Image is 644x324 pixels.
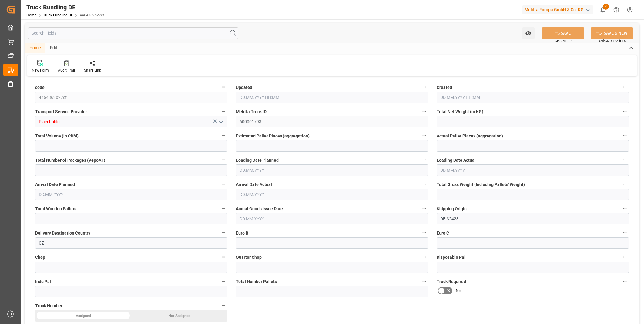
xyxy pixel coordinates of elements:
[236,92,428,103] input: DD.MM.YYYY HH:MM
[220,156,227,164] button: Total Number of Packages (VepoAT)
[236,278,277,285] span: Total Number Pallets
[35,303,62,309] span: Truck Number
[522,27,535,39] button: open menu
[220,277,227,285] button: Indu Pal
[35,254,45,261] span: Chep
[437,109,483,115] span: Total Net Weight (in KG)
[591,27,633,39] button: SAVE & NEW
[542,27,584,39] button: SAVE
[621,229,629,237] button: Euro C
[437,133,503,139] span: Actual Pallet Places (aggregation)
[420,204,428,212] button: Actual Goods Issue Date
[35,230,90,236] span: Delivery Destination Country
[236,181,272,188] span: Arrival Date Actual
[32,68,49,73] div: New Form
[437,206,467,212] span: Shipping Origin
[35,310,131,322] div: Assigned
[621,277,629,285] button: Truck Required
[84,68,101,73] div: Share Link
[420,156,428,164] button: Loading Date Planned
[621,83,629,91] button: Created
[236,230,248,236] span: Euro B
[43,13,73,17] a: Truck Bundling DE
[28,27,238,39] input: Search Fields
[621,180,629,188] button: Total Gross Weight (Including Pallets' Weight)
[220,302,227,309] button: Truck Number
[236,157,279,164] span: Loading Date Planned
[522,4,596,15] button: Melitta Europa GmbH & Co. KG
[420,277,428,285] button: Total Number Pallets
[220,132,227,140] button: Total Volume (in CDM)
[621,132,629,140] button: Actual Pallet Places (aggregation)
[420,107,428,115] button: Melitta Truck ID
[220,204,227,212] button: Total Wooden Pallets
[236,254,262,261] span: Quarter Chep
[35,189,227,200] input: DD.MM.YYYY
[45,43,62,53] div: Edit
[609,3,623,17] button: Help Center
[420,253,428,261] button: Quarter Chep
[420,180,428,188] button: Arrival Date Actual
[26,13,36,17] a: Home
[35,133,79,139] span: Total Volume (in CDM)
[236,133,310,139] span: Estimated Pallet Places (aggregation)
[555,39,572,43] span: Ctrl/CMD + S
[220,83,227,91] button: code
[437,230,449,236] span: Euro C
[236,84,252,91] span: Updated
[420,229,428,237] button: Euro B
[596,3,609,17] button: show 7 new notifications
[236,164,428,176] input: DD.MM.YYYY
[456,288,461,294] span: No
[420,83,428,91] button: Updated
[131,310,227,322] div: Not Assigned
[437,254,465,261] span: Disposable Pal
[35,157,105,164] span: Total Number of Packages (VepoAT)
[236,109,267,115] span: Melitta Truck ID
[216,117,225,127] button: open menu
[220,180,227,188] button: Arrival Date Planned
[58,68,75,73] div: Audit Trail
[35,206,76,212] span: Total Wooden Pallets
[437,92,629,103] input: DD.MM.YYYY HH:MM
[522,5,593,14] div: Melitta Europa GmbH & Co. KG
[25,43,45,53] div: Home
[621,204,629,212] button: Shipping Origin
[420,132,428,140] button: Estimated Pallet Places (aggregation)
[35,278,51,285] span: Indu Pal
[603,4,609,10] span: 7
[437,278,466,285] span: Truck Required
[621,156,629,164] button: Loading Date Actual
[220,253,227,261] button: Chep
[35,84,45,91] span: code
[437,181,525,188] span: Total Gross Weight (Including Pallets' Weight)
[35,109,87,115] span: Transport Service Provider
[220,229,227,237] button: Delivery Destination Country
[621,253,629,261] button: Disposable Pal
[236,213,428,224] input: DD.MM.YYYY
[236,189,428,200] input: DD.MM.YYYY
[437,84,452,91] span: Created
[35,181,75,188] span: Arrival Date Planned
[599,39,626,43] span: Ctrl/CMD + Shift + S
[437,157,476,164] span: Loading Date Actual
[26,3,104,12] div: Truck Bundling DE
[220,107,227,115] button: Transport Service Provider
[236,206,283,212] span: Actual Goods Issue Date
[621,107,629,115] button: Total Net Weight (in KG)
[437,164,629,176] input: DD.MM.YYYY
